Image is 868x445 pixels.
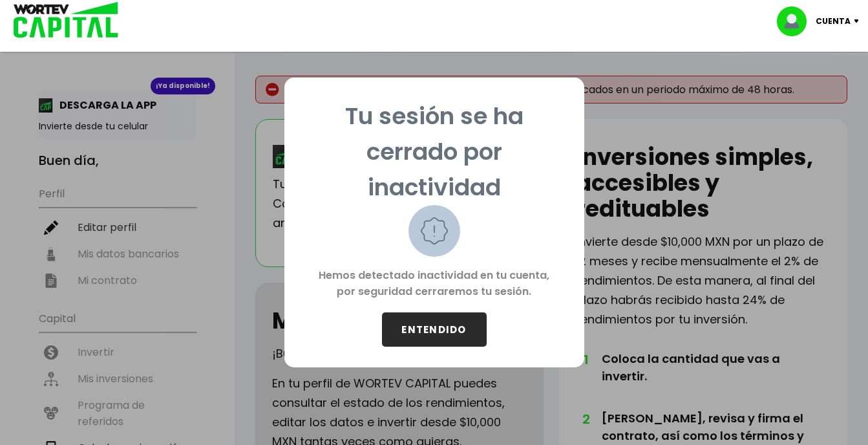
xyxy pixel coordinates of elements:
[816,12,851,31] p: Cuenta
[851,19,868,23] img: icon-down
[305,257,564,312] p: Hemos detectado inactividad en tu cuenta, por seguridad cerraremos tu sesión.
[305,98,564,205] p: Tu sesión se ha cerrado por inactividad
[777,6,816,36] img: profile-image
[408,205,460,257] img: warning
[382,312,487,347] button: ENTENDIDO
